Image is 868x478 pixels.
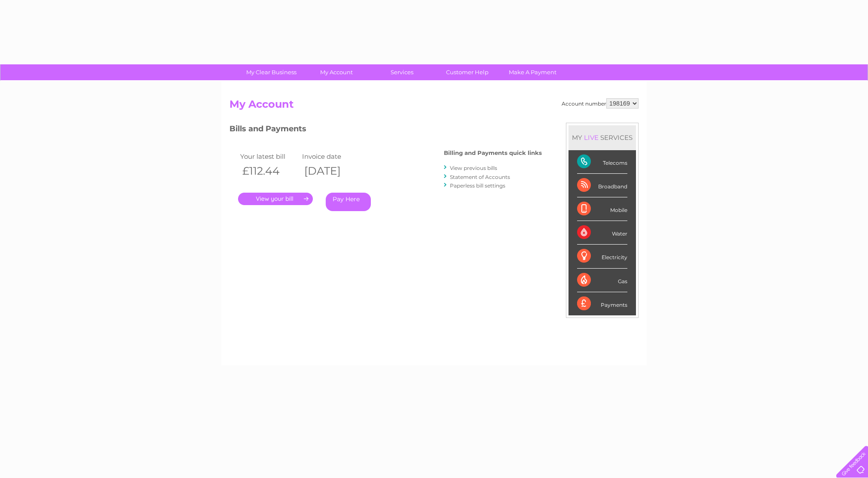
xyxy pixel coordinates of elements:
[238,162,300,180] th: £112.44
[577,245,627,268] div: Electricity
[577,150,627,174] div: Telecoms
[577,292,627,315] div: Payments
[582,133,600,142] div: LIVE
[444,150,542,156] h4: Billing and Payments quick links
[236,64,307,80] a: My Clear Business
[577,197,627,221] div: Mobile
[577,269,627,292] div: Gas
[562,98,639,109] div: Account number
[300,162,362,180] th: [DATE]
[450,165,497,171] a: View previous bills
[229,123,542,138] h3: Bills and Payments
[238,151,300,162] td: Your latest bill
[450,182,505,189] a: Paperless bill settings
[301,64,372,80] a: My Account
[367,64,437,80] a: Services
[432,64,503,80] a: Customer Help
[326,193,371,211] a: Pay Here
[568,125,636,150] div: MY SERVICES
[238,193,313,205] a: .
[300,151,362,162] td: Invoice date
[450,174,510,180] a: Statement of Accounts
[577,174,627,197] div: Broadband
[577,221,627,245] div: Water
[229,98,639,115] h2: My Account
[497,64,568,80] a: Make A Payment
